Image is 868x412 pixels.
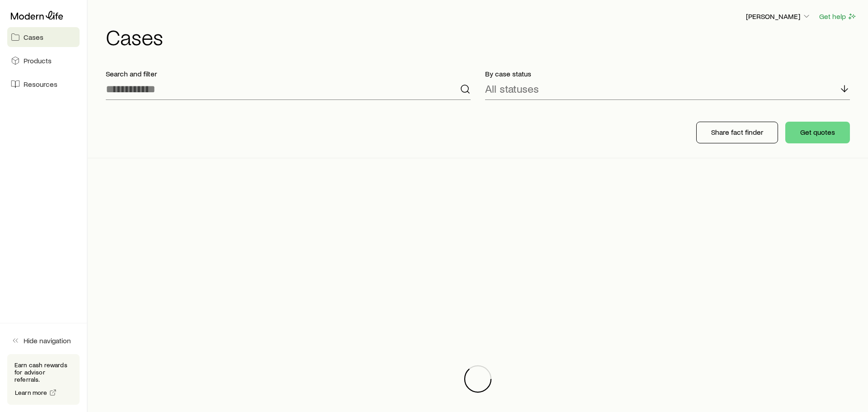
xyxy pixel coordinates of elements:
h1: Cases [106,26,857,47]
button: [PERSON_NAME] [745,11,811,22]
button: Get help [819,11,857,22]
span: Learn more [15,389,47,396]
button: Share fact finder [696,122,778,143]
p: By case status [485,69,850,78]
span: Cases [24,33,43,42]
a: Resources [7,74,80,94]
p: [PERSON_NAME] [746,12,811,21]
button: Get quotes [785,122,850,143]
a: Cases [7,27,80,47]
span: Resources [24,80,57,89]
div: Earn cash rewards for advisor referrals.Learn more [7,354,80,405]
p: Search and filter [106,69,471,78]
button: Hide navigation [7,331,80,350]
span: Products [24,56,52,65]
p: Earn cash rewards for advisor referrals. [14,361,72,383]
p: All statuses [485,82,539,95]
a: Products [7,51,80,71]
p: Share fact finder [711,128,763,137]
span: Hide navigation [24,336,71,345]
